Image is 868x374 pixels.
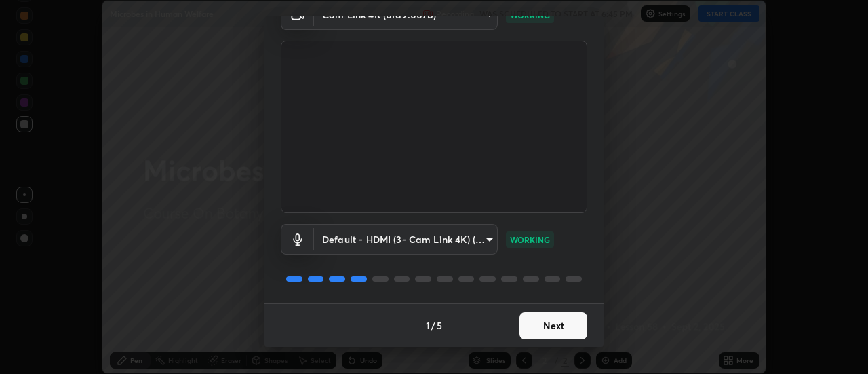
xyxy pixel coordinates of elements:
[314,224,498,255] div: Cam Link 4K (0fd9:007b)
[437,318,442,333] h4: 5
[510,233,550,246] p: WORKING
[426,318,430,333] h4: 1
[431,318,435,333] h4: /
[519,312,587,339] button: Next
